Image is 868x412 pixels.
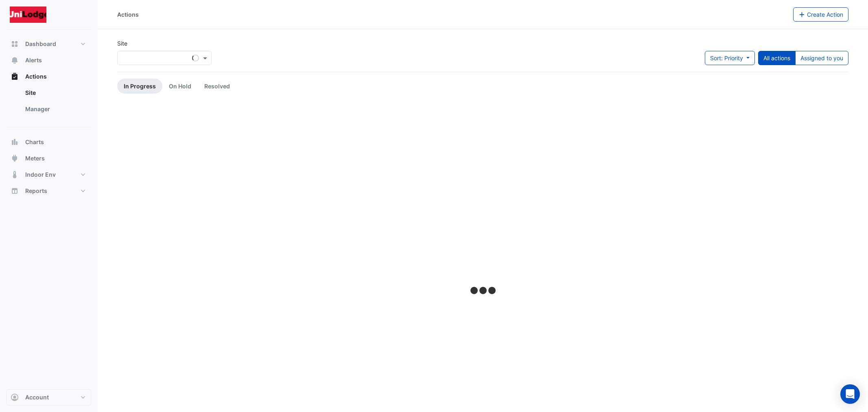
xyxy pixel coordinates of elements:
[25,40,56,48] span: Dashboard
[25,72,47,81] span: Actions
[758,51,796,65] button: All actions
[710,55,743,61] span: Sort: Priority
[25,138,44,146] span: Charts
[11,171,19,179] app-icon: Indoor Env
[793,7,849,22] button: Create Action
[7,52,91,68] button: Alerts
[25,393,49,401] span: Account
[117,10,139,19] div: Actions
[7,183,91,199] button: Reports
[11,138,19,146] app-icon: Charts
[10,7,46,23] img: Company Logo
[7,68,91,85] button: Actions
[117,39,127,48] label: Site
[19,85,91,101] a: Site
[25,154,45,162] span: Meters
[795,51,848,65] button: Assigned to you
[117,79,162,94] a: In Progress
[11,40,19,48] app-icon: Dashboard
[7,389,91,405] button: Account
[11,72,19,81] app-icon: Actions
[11,154,19,162] app-icon: Meters
[25,56,42,64] span: Alerts
[7,150,91,167] button: Meters
[705,51,755,65] button: Sort: Priority
[11,56,19,64] app-icon: Alerts
[7,134,91,150] button: Charts
[162,79,198,94] a: On Hold
[7,36,91,52] button: Dashboard
[807,11,843,18] span: Create Action
[198,79,236,94] a: Resolved
[25,171,56,179] span: Indoor Env
[25,187,47,195] span: Reports
[11,187,19,195] app-icon: Reports
[840,384,860,404] div: Open Intercom Messenger
[7,85,91,121] div: Actions
[7,167,91,183] button: Indoor Env
[19,101,91,117] a: Manager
